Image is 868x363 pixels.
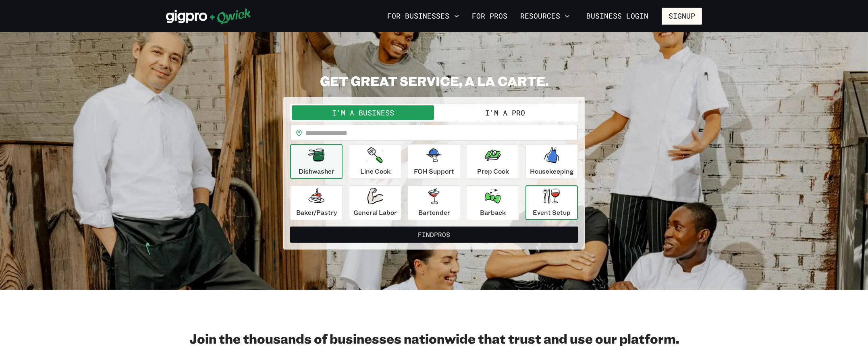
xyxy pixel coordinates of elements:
[467,185,519,220] button: Barback
[533,208,571,217] p: Event Setup
[662,8,702,25] button: Signup
[283,73,585,89] h2: GET GREAT SERVICE, A LA CARTE.
[467,144,519,179] button: Prep Cook
[530,166,574,176] p: Housekeeping
[290,185,343,220] button: Baker/Pastry
[166,330,702,346] h2: Join the thousands of businesses nationwide that trust and use our platform.
[299,166,334,176] p: Dishwasher
[349,185,401,220] button: General Labor
[525,185,578,220] button: Event Setup
[418,208,450,217] p: Bartender
[290,144,343,179] button: Dishwasher
[360,166,390,176] p: Line Cook
[408,185,460,220] button: Bartender
[579,8,655,25] a: Business Login
[353,208,397,217] p: General Labor
[480,208,506,217] p: Barback
[296,208,337,217] p: Baker/Pastry
[517,9,573,23] button: Resources
[290,227,578,243] button: FindPros
[477,166,509,176] p: Prep Cook
[384,9,462,23] button: For Businesses
[349,144,401,179] button: Line Cook
[469,9,511,23] a: For Pros
[414,166,454,176] p: FOH Support
[525,144,578,179] button: Housekeeping
[434,105,576,120] button: I'm a Pro
[292,105,434,120] button: I'm a Business
[408,144,460,179] button: FOH Support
